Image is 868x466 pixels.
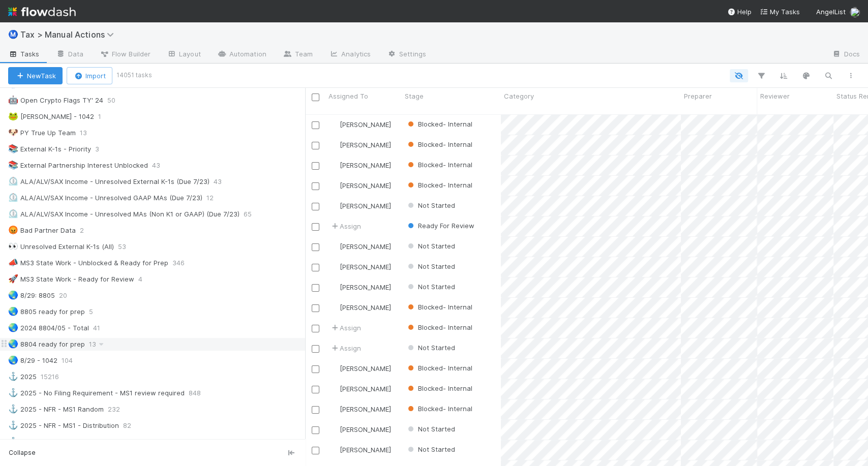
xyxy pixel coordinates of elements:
[406,323,472,331] span: Blocked- Internal
[340,141,391,149] span: [PERSON_NAME]
[312,94,319,101] input: Toggle All Rows Selected
[8,49,40,59] span: Tasks
[8,96,18,104] span: 🤖
[406,181,472,189] span: Blocked- Internal
[330,262,391,272] div: [PERSON_NAME]
[8,289,55,302] div: 8/29: 8805
[330,201,391,211] div: [PERSON_NAME]
[8,305,85,318] div: 8805 ready for prep
[406,180,472,190] div: Blocked- Internal
[8,175,209,188] div: ALA/ALV/SAX Income - Unresolved External K-1s (Due 7/23)
[59,289,77,302] span: 20
[406,160,472,170] div: Blocked- Internal
[330,120,338,129] img: avatar_cfa6ccaa-c7d9-46b3-b608-2ec56ecf97ad.png
[159,47,209,63] a: Layout
[760,8,800,16] span: My Tasks
[8,370,37,383] div: 2025
[312,447,319,454] input: Toggle Row Selected
[312,386,319,393] input: Toggle Row Selected
[8,307,18,316] span: 🌏
[330,425,338,433] img: avatar_d45d11ee-0024-4901-936f-9df0a9cc3b4e.png
[206,192,224,204] span: 12
[340,263,391,271] span: [PERSON_NAME]
[330,445,391,455] div: [PERSON_NAME]
[275,47,321,63] a: Team
[8,209,18,218] span: ⏲️
[8,112,18,120] span: 🐸
[379,47,434,63] a: Settings
[93,322,110,334] span: 41
[760,7,800,17] a: My Tasks
[330,140,391,150] div: [PERSON_NAME]
[98,110,111,123] span: 1
[8,356,18,364] span: 🌏
[684,91,712,101] span: Preparer
[172,257,195,269] span: 346
[406,139,472,149] div: Blocked- Internal
[406,363,472,373] div: Blocked- Internal
[330,446,338,454] img: avatar_d45d11ee-0024-4901-936f-9df0a9cc3b4e.png
[152,159,170,172] span: 43
[330,343,361,353] span: Assign
[340,202,391,210] span: [PERSON_NAME]
[312,223,319,231] input: Toggle Row Selected
[406,262,455,270] span: Not Started
[330,303,338,312] img: avatar_d45d11ee-0024-4901-936f-9df0a9cc3b4e.png
[406,303,472,311] span: Blocked- Internal
[8,127,76,139] div: PY True Up Team
[312,365,319,373] input: Toggle Row Selected
[406,283,455,291] span: Not Started
[340,405,391,413] span: [PERSON_NAME]
[406,384,472,392] span: Blocked- Internal
[8,144,18,153] span: 📚
[406,261,455,271] div: Not Started
[8,193,18,202] span: ⏲️
[312,345,319,353] input: Toggle Row Selected
[330,221,361,231] span: Assign
[8,291,18,299] span: 🌏
[80,224,94,237] span: 2
[330,384,391,394] div: [PERSON_NAME]
[760,91,790,101] span: Reviewer
[9,448,36,457] span: Collapse
[95,143,109,156] span: 3
[330,161,338,169] img: avatar_711f55b7-5a46-40da-996f-bc93b6b86381.png
[312,121,319,129] input: Toggle Row Selected
[406,445,455,453] span: Not Started
[406,222,474,230] span: Ready For Review
[406,140,472,148] span: Blocked- Internal
[340,446,391,454] span: [PERSON_NAME]
[406,383,472,393] div: Blocked- Internal
[8,161,18,169] span: 📚
[67,67,112,84] button: Import
[330,119,391,130] div: [PERSON_NAME]
[8,242,18,251] span: 👀
[8,159,148,172] div: External Partnership Interest Unblocked
[8,339,18,348] span: 🌏
[62,354,83,367] span: 104
[405,91,424,101] span: Stage
[8,372,18,381] span: ⚓
[8,323,18,332] span: 🌏
[107,94,126,107] span: 50
[312,243,319,251] input: Toggle Row Selected
[118,240,136,253] span: 53
[406,119,472,129] div: Blocked- Internal
[8,67,63,84] button: NewTask
[727,7,752,17] div: Help
[312,203,319,210] input: Toggle Row Selected
[406,302,472,312] div: Blocked- Internal
[80,127,97,139] span: 13
[321,47,379,63] a: Analytics
[8,421,18,429] span: ⚓
[330,181,338,190] img: avatar_711f55b7-5a46-40da-996f-bc93b6b86381.png
[312,284,319,292] input: Toggle Row Selected
[312,264,319,271] input: Toggle Row Selected
[123,419,141,432] span: 82
[312,142,319,149] input: Toggle Row Selected
[20,29,119,40] span: Tax > Manual Actions
[8,30,18,39] span: Ⓜ️
[8,110,94,123] div: [PERSON_NAME] - 1042
[312,162,319,170] input: Toggle Row Selected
